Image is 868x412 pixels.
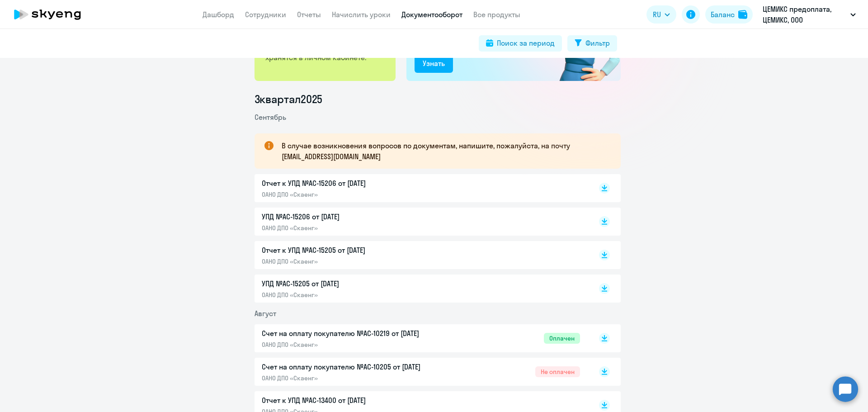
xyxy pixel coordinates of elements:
div: Узнать [423,58,445,69]
a: Документооборот [401,10,462,19]
p: УПД №AC-15205 от [DATE] [262,278,452,289]
span: Август [255,309,276,318]
p: ОАНО ДПО «Скаенг» [262,224,452,232]
p: В случае возникновения вопросов по документам, напишите, пожалуйста, на почту [EMAIL_ADDRESS][DOM... [282,140,604,162]
button: ЦЕМИКС предоплата, ЦЕМИКС, ООО [758,4,860,25]
button: Балансbalance [705,5,753,24]
span: Сентябрь [255,113,286,122]
p: ОАНО ДПО «Скаенг» [262,291,452,299]
a: Счет на оплату покупателю №AC-10205 от [DATE]ОАНО ДПО «Скаенг»Не оплачен [262,361,580,382]
a: Счет на оплату покупателю №AC-10219 от [DATE]ОАНО ДПО «Скаенг»Оплачен [262,328,580,349]
img: balance [738,10,747,19]
p: Отчет к УПД №AC-15205 от [DATE] [262,245,452,256]
a: Начислить уроки [332,10,391,19]
p: Счет на оплату покупателю №AC-10205 от [DATE] [262,361,452,372]
p: ОАНО ДПО «Скаенг» [262,341,452,349]
a: Дашборд [203,10,234,19]
button: RU [646,5,676,24]
div: Баланс [711,9,735,20]
li: 3 квартал 2025 [255,92,621,106]
a: Отчет к УПД №AC-15206 от [DATE]ОАНО ДПО «Скаенг» [262,178,580,199]
p: УПД №AC-15206 от [DATE] [262,211,452,222]
a: Отчет к УПД №AC-15205 от [DATE]ОАНО ДПО «Скаенг» [262,245,580,265]
p: Отчет к УПД №AC-13400 от [DATE] [262,395,452,406]
a: УПД №AC-15206 от [DATE]ОАНО ДПО «Скаенг» [262,211,580,232]
a: Отчеты [297,10,321,19]
div: Фильтр [585,38,610,48]
p: Счет на оплату покупателю №AC-10219 от [DATE] [262,328,452,339]
span: Оплачен [544,333,580,344]
p: ОАНО ДПО «Скаенг» [262,374,452,382]
p: ОАНО ДПО «Скаенг» [262,190,452,199]
button: Фильтр [567,35,617,52]
span: RU [653,9,661,20]
p: ОАНО ДПО «Скаенг» [262,257,452,265]
span: Не оплачен [535,366,580,377]
div: Поиск за период [497,38,555,48]
a: УПД №AC-15205 от [DATE]ОАНО ДПО «Скаенг» [262,278,580,299]
button: Узнать [415,55,453,73]
a: Все продукты [473,10,520,19]
button: Поиск за период [479,35,562,52]
p: ЦЕМИКС предоплата, ЦЕМИКС, ООО [763,4,847,25]
p: Отчет к УПД №AC-15206 от [DATE] [262,178,452,189]
a: Сотрудники [245,10,286,19]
